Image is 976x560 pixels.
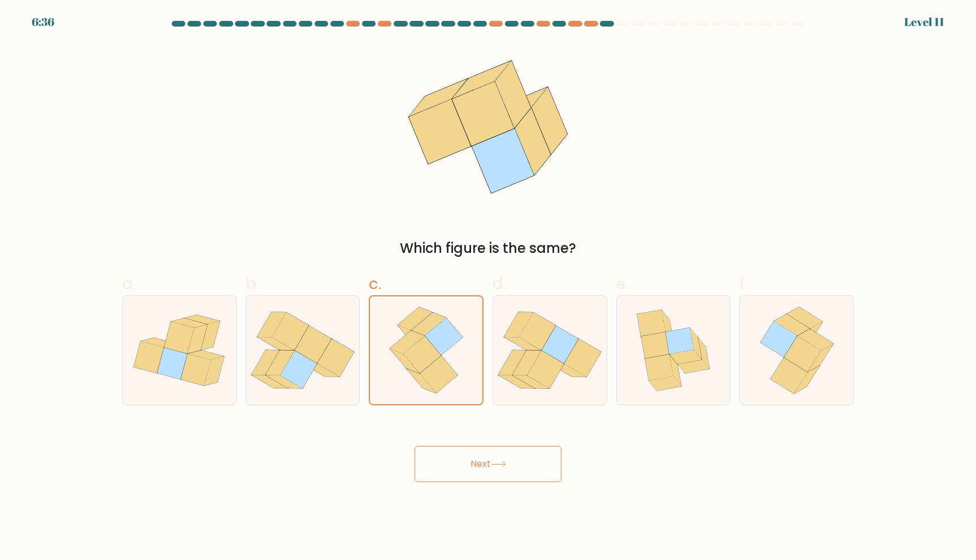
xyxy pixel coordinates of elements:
div: Level 11 [904,14,944,30]
span: c. [369,273,381,295]
div: 6:36 [32,14,54,30]
span: b. [246,273,259,295]
div: Which figure is the same? [129,238,847,259]
span: d. [493,273,506,295]
span: a. [122,273,136,295]
span: f. [739,273,747,295]
button: Next [415,446,561,482]
span: e. [616,273,629,295]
